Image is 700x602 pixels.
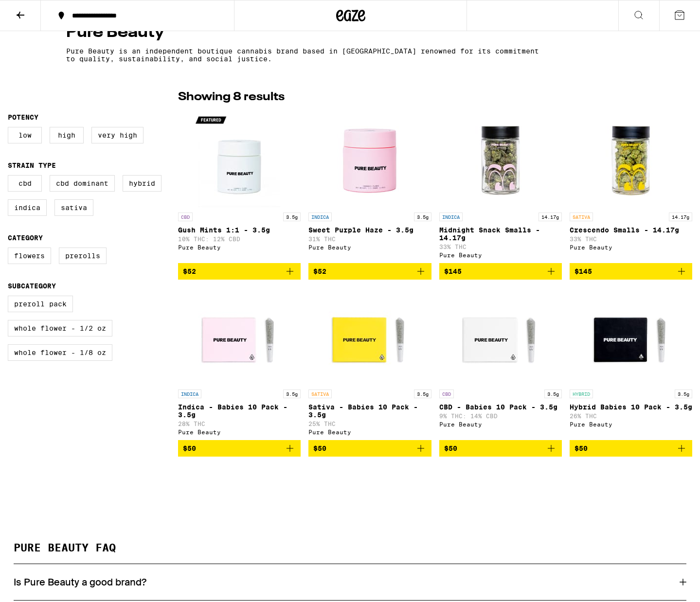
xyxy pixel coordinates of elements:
[8,234,43,242] legend: Category
[178,390,201,398] p: INDICA
[570,440,692,457] button: Add to bag
[439,413,562,419] p: 9% THC: 14% CBD
[570,110,692,263] a: Open page for Crescendo Smalls - 14.17g from Pure Beauty
[178,226,301,234] p: Gush Mints 1:1 - 3.5g
[452,110,549,208] img: Pure Beauty - Midnight Snack Smalls - 14.17g
[439,390,454,398] p: CBD
[439,403,562,411] p: CBD - Babies 10 Pack - 3.5g
[14,543,686,564] h2: PURE BEAUTY FAQ
[669,212,692,221] p: 14.17g
[313,267,326,275] span: $52
[283,212,301,221] p: 3.5g
[66,47,549,63] p: Pure Beauty is an independent boutique cannabis brand based in [GEOGRAPHIC_DATA] renowned for its...
[574,267,592,275] span: $145
[574,444,588,452] span: $50
[308,429,431,435] div: Pure Beauty
[439,252,562,258] div: Pure Beauty
[321,110,418,208] img: Pure Beauty - Sweet Purple Haze - 3.5g
[582,287,680,385] img: Pure Beauty - Hybrid Babies 10 Pack - 3.5g
[191,287,288,385] img: Pure Beauty - Indica - Babies 10 Pack - 3.5g
[414,212,431,221] p: 3.5g
[178,89,285,106] p: Showing 8 results
[313,444,326,452] span: $50
[308,287,431,440] a: Open page for Sativa - Babies 10 Pack - 3.5g from Pure Beauty
[308,226,431,234] p: Sweet Purple Haze - 3.5g
[321,287,418,385] img: Pure Beauty - Sativa - Babies 10 Pack - 3.5g
[570,390,593,398] p: HYBRID
[439,212,463,221] p: INDICA
[283,390,301,398] p: 3.5g
[308,212,332,221] p: INDICA
[50,127,84,143] label: High
[570,403,692,411] p: Hybrid Babies 10 Pack - 3.5g
[178,421,301,427] p: 28% THC
[8,113,38,121] legend: Potency
[570,421,692,427] div: Pure Beauty
[178,236,301,242] p: 10% THC: 12% CBD
[570,263,692,280] button: Add to bag
[439,440,562,457] button: Add to bag
[54,199,93,216] label: Sativa
[178,110,301,263] a: Open page for Gush Mints 1:1 - 3.5g from Pure Beauty
[91,127,144,143] label: Very High
[66,25,634,40] h4: Pure Beauty
[178,440,301,457] button: Add to bag
[178,403,301,419] p: Indica - Babies 10 Pack - 3.5g
[439,263,562,280] button: Add to bag
[308,263,431,280] button: Add to bag
[50,175,115,192] label: CBD Dominant
[439,287,562,440] a: Open page for CBD - Babies 10 Pack - 3.5g from Pure Beauty
[308,421,431,427] p: 25% THC
[8,296,73,312] label: Preroll Pack
[570,226,692,234] p: Crescendo Smalls - 14.17g
[439,244,562,250] p: 33% THC
[123,175,162,192] label: Hybrid
[191,110,288,208] img: Pure Beauty - Gush Mints 1:1 - 3.5g
[538,212,562,221] p: 14.17g
[308,440,431,457] button: Add to bag
[8,127,42,143] label: Low
[439,110,562,263] a: Open page for Midnight Snack Smalls - 14.17g from Pure Beauty
[570,287,692,440] a: Open page for Hybrid Babies 10 Pack - 3.5g from Pure Beauty
[178,212,193,221] p: CBD
[183,444,196,452] span: $50
[14,576,146,588] h3: Is Pure Beauty a good brand?
[178,244,301,250] div: Pure Beauty
[308,244,431,250] div: Pure Beauty
[308,390,332,398] p: SATIVA
[8,248,51,264] label: Flowers
[178,429,301,435] div: Pure Beauty
[308,236,431,242] p: 31% THC
[444,444,457,452] span: $50
[452,287,549,385] img: Pure Beauty - CBD - Babies 10 Pack - 3.5g
[8,199,47,216] label: Indica
[8,282,56,290] legend: Subcategory
[8,175,42,192] label: CBD
[570,244,692,250] div: Pure Beauty
[8,161,56,169] legend: Strain Type
[59,248,107,264] label: Prerolls
[414,390,431,398] p: 3.5g
[544,390,562,398] p: 3.5g
[675,390,692,398] p: 3.5g
[8,320,112,336] label: Whole Flower - 1/2 oz
[570,212,593,221] p: SATIVA
[178,287,301,440] a: Open page for Indica - Babies 10 Pack - 3.5g from Pure Beauty
[178,263,301,280] button: Add to bag
[183,267,196,275] span: $52
[444,267,462,275] span: $145
[439,226,562,242] p: Midnight Snack Smalls - 14.17g
[439,421,562,427] div: Pure Beauty
[8,344,112,361] label: Whole Flower - 1/8 oz
[308,403,431,419] p: Sativa - Babies 10 Pack - 3.5g
[570,236,692,242] p: 33% THC
[6,7,70,15] span: Hi. Need any help?
[570,413,692,419] p: 26% THC
[308,110,431,263] a: Open page for Sweet Purple Haze - 3.5g from Pure Beauty
[582,110,680,208] img: Pure Beauty - Crescendo Smalls - 14.17g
